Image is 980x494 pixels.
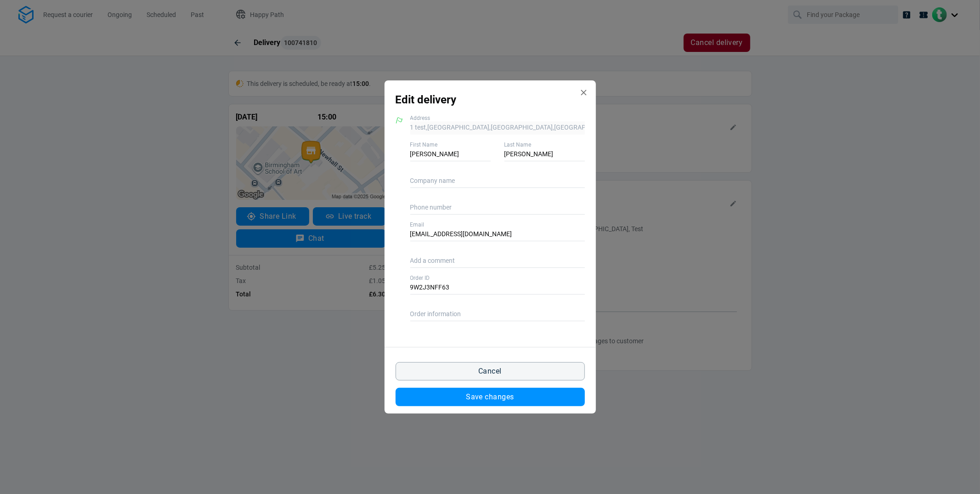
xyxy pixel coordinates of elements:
button: Cancel [396,362,585,380]
div: Edit delivery modal [385,80,596,414]
label: Phone number [410,195,585,212]
label: Order information [410,302,585,319]
label: Last Name [504,141,585,149]
button: Save changes [396,388,585,406]
label: Order ID [410,274,585,282]
label: Address [410,114,585,122]
label: Email [410,221,585,229]
span: Save changes [466,393,514,401]
label: First Name [410,141,491,149]
span: Edit delivery [396,93,457,106]
label: Company name [410,169,585,186]
label: Add a comment [410,249,585,266]
span: Cancel [478,368,502,375]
